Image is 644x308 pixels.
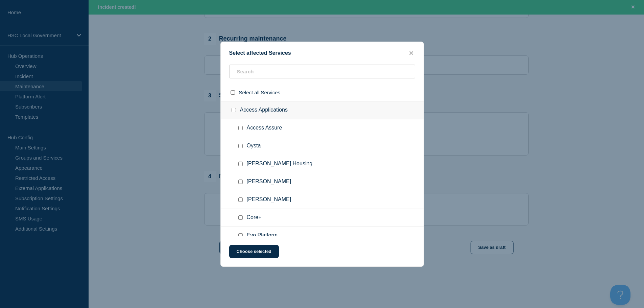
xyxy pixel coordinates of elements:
button: close button [407,50,415,56]
span: [PERSON_NAME] [247,196,291,203]
input: Evo Platform checkbox [238,233,243,238]
input: Adam SProc checkbox [238,197,243,202]
input: select all checkbox [231,90,235,95]
span: Core+ [247,214,262,221]
input: Access Applications checkbox [232,108,236,112]
span: Oysta [247,143,261,149]
input: Adam Procure checkbox [238,180,243,184]
button: Choose selected [229,245,279,258]
span: Access Assure [247,125,282,132]
span: [PERSON_NAME] [247,179,291,185]
input: Oysta checkbox [238,144,243,148]
input: Access Assure checkbox [238,126,243,130]
span: Select all Services [239,90,281,95]
div: Access Applications [221,101,424,119]
input: Adam Housing checkbox [238,162,243,166]
input: Search [229,65,415,78]
span: [PERSON_NAME] Housing [247,161,313,167]
span: Evo Platform [247,232,278,239]
input: Core+ checkbox [238,215,243,220]
div: Select affected Services [221,50,424,56]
